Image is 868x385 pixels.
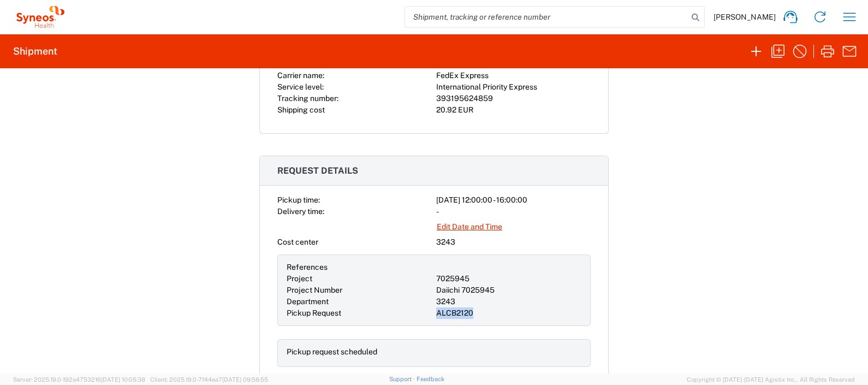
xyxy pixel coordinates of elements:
[389,376,417,382] a: Support
[436,104,591,116] div: 20.92 EUR
[436,285,581,296] div: Daiichi 7025945
[436,307,581,319] div: ALCB2120
[13,376,145,383] span: Server: 2025.19.0-192a4753216
[436,194,591,206] div: [DATE] 12:00:00 - 16:00:00
[277,71,324,80] span: Carrier name:
[277,207,324,216] span: Delivery time:
[277,165,358,176] span: Request details
[277,94,338,103] span: Tracking number:
[277,238,318,246] span: Cost center
[436,93,591,104] div: 393195624859
[287,296,432,307] div: Department
[436,273,581,285] div: 7025945
[417,376,444,382] a: Feedback
[222,376,268,383] span: [DATE] 09:58:55
[13,45,57,58] h2: Shipment
[150,376,268,383] span: Client: 2025.19.0-7f44ea7
[436,81,591,93] div: International Priority Express
[277,105,325,114] span: Shipping cost
[287,347,377,356] span: Pickup request scheduled
[287,273,432,285] div: Project
[277,82,324,91] span: Service level:
[436,236,591,248] div: 3243
[287,285,432,296] div: Project Number
[287,307,432,319] div: Pickup Request
[277,196,320,204] span: Pickup time:
[687,375,855,384] span: Copyright © [DATE]-[DATE] Agistix Inc., All Rights Reserved
[714,12,776,22] span: [PERSON_NAME]
[405,7,688,27] input: Shipment, tracking or reference number
[101,376,145,383] span: [DATE] 10:05:38
[436,217,503,236] a: Edit Date and Time
[436,70,591,81] div: FedEx Express
[436,206,591,217] div: -
[287,263,328,271] span: References
[436,296,581,307] div: 3243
